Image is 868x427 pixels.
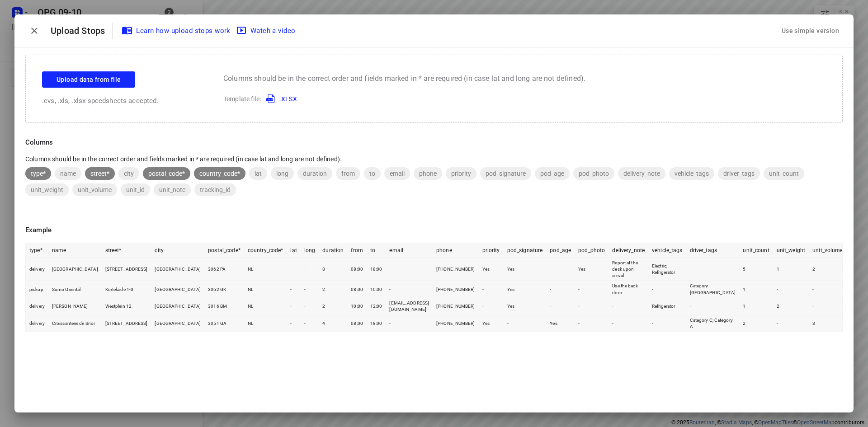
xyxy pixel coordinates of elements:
td: - [301,281,319,298]
span: Watch a video [238,25,296,37]
td: - [546,258,575,281]
p: Columns [25,137,843,148]
span: lat [249,170,267,177]
td: - [301,315,319,332]
span: postal_code* [143,170,190,177]
td: [PERSON_NAME] [48,298,102,315]
td: 08:00 [347,315,367,332]
td: - [648,281,686,298]
td: NL [244,281,287,298]
th: to [367,243,386,258]
p: Upload Stops [51,24,112,38]
td: - [287,281,300,298]
span: type* [25,170,51,177]
td: pickup [26,281,48,298]
span: email [384,170,410,177]
span: name [55,170,81,177]
span: pod_photo [573,170,614,177]
td: Yes [504,298,547,315]
span: driver_tags [718,170,760,177]
td: - [287,258,300,281]
td: Yes [479,315,504,332]
span: from [336,170,360,177]
th: email [386,243,433,258]
th: duration [319,243,347,258]
td: Croissanterie de Snor [48,315,102,332]
p: Template file: [223,93,585,104]
td: delivery [26,258,48,281]
td: 2 [739,315,773,332]
td: [PHONE_NUMBER] [433,298,479,315]
span: pod_signature [480,170,531,177]
td: [STREET_ADDRESS] [102,315,151,332]
button: Use simple version [778,23,843,39]
td: - [479,281,504,298]
span: duration [297,170,332,177]
span: tracking_id [194,186,236,193]
a: .XLSX [262,95,297,103]
th: lat [287,243,300,258]
td: 5 [739,258,773,281]
th: phone [433,243,479,258]
td: Report at the desk upon arrival [609,258,648,281]
td: - [386,281,433,298]
td: 8 [319,258,347,281]
td: [PHONE_NUMBER] [433,281,479,298]
span: unit_count [764,170,804,177]
th: city [151,243,204,258]
td: Use the back door [609,281,648,298]
td: - [546,298,575,315]
p: Example [25,225,843,235]
img: XLSX [266,93,277,104]
td: delivery [26,298,48,315]
td: - [575,281,609,298]
td: 2 [809,258,846,281]
td: - [809,298,846,315]
span: vehicle_tags [669,170,714,177]
td: 3062 GK [204,281,244,298]
td: Kortekade 1-3 [102,281,151,298]
td: Yes [575,258,609,281]
td: - [686,298,740,315]
td: Yes [504,281,547,298]
td: [GEOGRAPHIC_DATA] [151,298,204,315]
td: [PHONE_NUMBER] [433,258,479,281]
td: 3 [809,315,846,332]
td: 2 [773,298,809,315]
td: Electric; Refrigerator [648,258,686,281]
span: pod_age [535,170,570,177]
td: [EMAIL_ADDRESS][DOMAIN_NAME] [386,298,433,315]
td: [GEOGRAPHIC_DATA] [151,281,204,298]
th: vehicle_tags [648,243,686,258]
td: - [301,258,319,281]
span: to [364,170,381,177]
td: Yes [504,258,547,281]
th: from [347,243,367,258]
button: Watch a video [234,23,299,39]
span: unit_id [121,186,150,193]
td: Category C; Category A [686,315,740,332]
td: Yes [479,258,504,281]
td: 3016 BM [204,298,244,315]
span: priority [446,170,476,177]
td: - [386,315,433,332]
th: unit_weight [773,243,809,258]
span: unit_volume [72,186,117,193]
td: 1 [773,258,809,281]
th: pod_age [546,243,575,258]
td: [GEOGRAPHIC_DATA] [151,315,204,332]
th: pod_signature [504,243,547,258]
td: - [575,298,609,315]
th: long [301,243,319,258]
p: .cvs, .xls, .xlsx speedsheets accepted. [42,96,187,106]
span: Learn how upload stops work [123,25,231,37]
td: 08:00 [347,281,367,298]
span: long [271,170,294,177]
span: phone [414,170,442,177]
th: driver_tags [686,243,740,258]
th: delivery_note [609,243,648,258]
td: 1 [739,281,773,298]
div: Use simple version [780,23,841,38]
td: 18:00 [367,258,386,281]
td: Sumo Oriental [48,281,102,298]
